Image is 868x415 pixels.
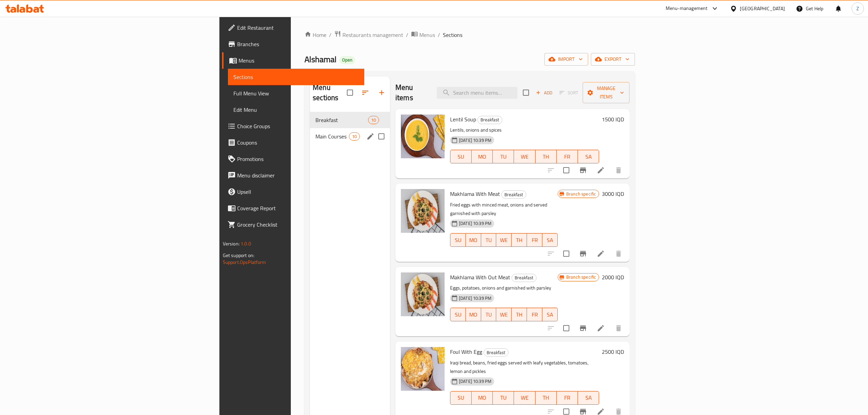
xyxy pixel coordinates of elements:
span: Select section [519,85,533,100]
button: Manage items [583,82,629,103]
button: export [591,53,635,66]
div: Breakfast [484,348,508,357]
button: TU [481,308,497,321]
span: Version: [223,239,240,248]
button: SA [542,308,558,321]
span: SU [453,393,469,403]
span: Breakfast [502,191,526,199]
span: Menu disclaimer [237,171,359,179]
a: Edit Menu [228,102,364,118]
span: TU [496,393,511,403]
span: Branch specific [564,191,599,197]
span: Lentil Soup [450,114,476,124]
span: Main Courses [315,132,349,140]
span: Grocery Checklist [237,220,359,229]
a: Branches [222,36,364,52]
span: Breakfast [484,349,508,357]
span: Makhlama With Out Meat [450,272,510,282]
span: Add [535,89,553,97]
button: TU [493,391,514,405]
span: Coupons [237,138,359,147]
p: Iraqi bread, beans, fried eggs served with leafy vegetables, tomatoes, lemon and pickles [450,359,599,376]
button: edit [365,131,376,142]
span: Sections [233,73,359,81]
p: Fried eggs with minced meat, onions and served garnished with parsley [450,201,558,218]
span: Edit Restaurant [237,24,359,32]
button: Add section [374,84,390,101]
span: 10 [368,117,379,123]
p: Eggs, potatoes, onions and garnished with parsley [450,284,558,292]
span: MO [469,310,478,320]
div: Breakfast [512,274,537,282]
a: Coupons [222,134,364,151]
span: [DATE] 10:39 PM [456,378,494,385]
button: SA [578,150,599,163]
span: [DATE] 10:39 PM [456,220,494,227]
img: Lentil Soup [401,115,445,158]
span: Breakfast [315,116,368,124]
span: TH [538,393,554,403]
img: Makhlama With Out Meat [401,272,445,316]
button: import [544,53,588,66]
a: Edit menu item [597,250,605,258]
button: TH [512,233,527,247]
div: Breakfast [501,190,526,199]
a: Upsell [222,184,364,200]
span: Choice Groups [237,122,359,130]
button: MO [472,391,493,405]
a: Menu disclaimer [222,167,364,184]
button: TH [535,391,557,405]
button: FR [557,391,578,405]
span: export [596,55,629,64]
span: TU [496,152,511,162]
span: Menus [419,31,435,39]
div: Menu-management [666,4,708,13]
span: WE [499,310,509,320]
h6: 3000 IQD [602,189,624,199]
span: MO [469,235,478,245]
span: Breakfast [478,116,502,124]
button: delete [610,320,627,336]
a: Edit Restaurant [222,19,364,36]
button: Branch-specific-item [575,162,591,178]
span: Sections [443,31,462,39]
img: Foul With Egg [401,347,445,391]
span: TH [538,152,554,162]
button: Branch-specific-item [575,320,591,336]
span: SA [581,152,596,162]
button: WE [496,233,512,247]
div: Main Courses10edit [310,128,390,145]
li: / [406,31,408,39]
button: TH [512,308,527,321]
span: Get support on: [223,251,254,260]
div: items [349,132,360,140]
button: WE [514,391,535,405]
button: SU [450,391,472,405]
span: SA [545,310,555,320]
span: import [550,55,583,64]
a: Grocery Checklist [222,216,364,233]
a: Edit menu item [597,324,605,332]
span: Select section first [555,88,583,98]
span: Select to update [559,163,573,177]
span: Upsell [237,188,359,196]
span: Sort sections [357,84,374,101]
nav: breadcrumb [304,30,635,39]
span: TU [484,310,494,320]
button: Add [533,88,555,98]
input: search [437,87,517,99]
button: TU [481,233,497,247]
span: Select to update [559,246,573,261]
span: Full Menu View [233,89,359,97]
span: Menus [239,56,359,65]
span: Foul With Egg [450,347,482,357]
span: Promotions [237,155,359,163]
button: FR [557,150,578,163]
a: Coverage Report [222,200,364,216]
img: Makhlama With Meat [401,189,445,233]
button: MO [466,233,481,247]
h2: Menu items [395,82,429,103]
span: TU [484,235,494,245]
a: Restaurants management [334,30,403,39]
a: Choice Groups [222,118,364,134]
